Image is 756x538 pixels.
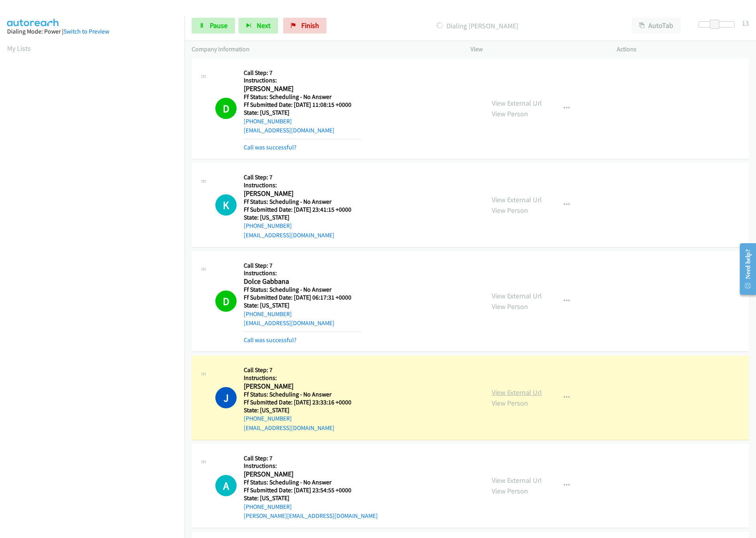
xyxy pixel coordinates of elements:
h5: State: [US_STATE] [244,494,378,502]
a: View External Url [492,195,542,204]
h5: Call Step: 7 [244,454,378,462]
h5: Call Step: 7 [244,69,361,77]
a: [PHONE_NUMBER] [244,117,292,125]
h5: Instructions: [244,374,361,382]
a: [PHONE_NUMBER] [244,310,292,318]
a: [PHONE_NUMBER] [244,503,292,510]
h5: Ff Status: Scheduling - No Answer [244,391,361,398]
h5: Instructions: [244,76,361,84]
a: [EMAIL_ADDRESS][DOMAIN_NAME] [244,231,334,239]
div: Dialing Mode: Power | [7,27,177,36]
h2: [PERSON_NAME] [244,84,361,93]
a: [EMAIL_ADDRESS][DOMAIN_NAME] [244,424,334,432]
iframe: Dialpad [7,61,185,435]
h5: Ff Status: Scheduling - No Answer [244,478,378,486]
h5: Instructions: [244,462,378,470]
h1: D [215,290,237,312]
p: Dialing [PERSON_NAME] [337,20,618,31]
a: Finish [283,18,327,34]
h2: Dolce Gabbana [244,277,361,286]
a: [EMAIL_ADDRESS][DOMAIN_NAME] [244,127,334,134]
h5: State: [US_STATE] [244,406,361,414]
a: View External Url [492,476,542,485]
a: Switch to Preview [63,28,109,35]
h5: Ff Status: Scheduling - No Answer [244,93,361,101]
a: View Person [492,302,528,311]
h5: Call Step: 7 [244,366,361,374]
a: View Person [492,109,528,118]
h1: K [215,194,237,216]
a: View External Url [492,99,542,108]
a: Pause [192,18,235,34]
h2: [PERSON_NAME] [244,382,361,391]
a: Call was successful? [244,143,297,151]
h5: Ff Submitted Date: [DATE] 11:08:15 +0000 [244,101,361,109]
h5: Instructions: [244,181,361,189]
h5: Call Step: 7 [244,173,361,181]
iframe: Resource Center [734,238,756,300]
a: View Person [492,206,528,215]
h2: [PERSON_NAME] [244,470,361,479]
a: View Person [492,398,528,408]
a: [PHONE_NUMBER] [244,222,292,229]
h5: Ff Submitted Date: [DATE] 06:17:31 +0000 [244,294,361,302]
h1: J [215,387,237,408]
div: 13 [742,18,749,28]
a: View External Url [492,388,542,397]
h5: Ff Status: Scheduling - No Answer [244,198,361,206]
a: View Person [492,486,528,495]
a: [PERSON_NAME][EMAIL_ADDRESS][DOMAIN_NAME] [244,512,378,519]
p: Actions [617,45,749,54]
a: [EMAIL_ADDRESS][DOMAIN_NAME] [244,319,334,327]
h2: [PERSON_NAME] [244,189,361,198]
h5: State: [US_STATE] [244,302,361,309]
a: My Lists [7,44,31,53]
h1: A [215,475,237,496]
h5: State: [US_STATE] [244,109,361,117]
h5: Ff Status: Scheduling - No Answer [244,286,361,294]
h5: Instructions: [244,269,361,277]
p: Company Information [192,45,456,54]
h1: D [215,98,237,119]
h5: Ff Submitted Date: [DATE] 23:54:55 +0000 [244,486,378,494]
span: Pause [210,21,228,30]
h5: Ff Submitted Date: [DATE] 23:41:15 +0000 [244,206,361,214]
span: Next [257,21,271,30]
h5: Ff Submitted Date: [DATE] 23:33:16 +0000 [244,398,361,406]
h5: Call Step: 7 [244,262,361,270]
a: Call was successful? [244,336,297,344]
button: AutoTab [632,18,681,34]
h5: State: [US_STATE] [244,214,361,222]
button: Next [239,18,278,34]
a: View External Url [492,291,542,300]
div: The call is yet to be attempted [215,475,237,496]
span: Finish [301,21,319,30]
p: View [470,45,603,54]
a: [PHONE_NUMBER] [244,415,292,422]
